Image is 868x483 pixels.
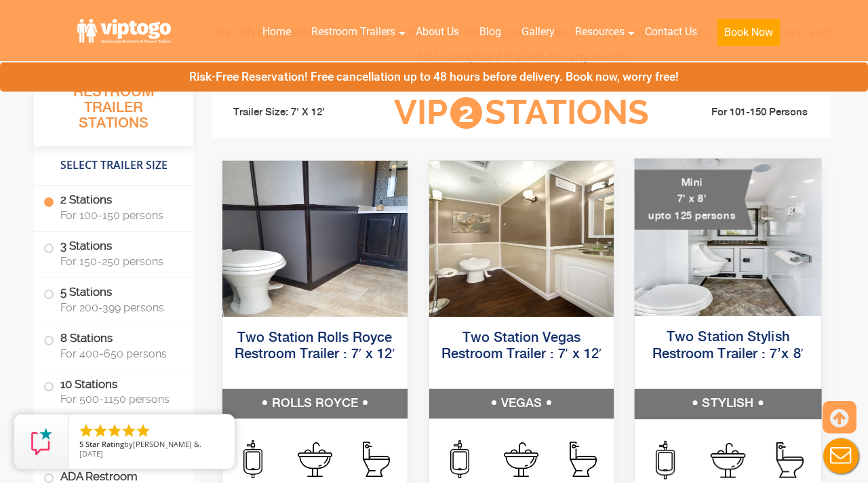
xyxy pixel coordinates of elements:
li:  [121,423,137,439]
span: by [79,440,224,450]
span: For 500-1150 persons [60,393,177,406]
label: 3 Stations [43,232,184,274]
span: [DATE] [79,448,103,459]
img: an icon of urinal [450,440,469,478]
span: [PERSON_NAME] &. [133,439,201,449]
span: For 200-399 persons [60,301,177,314]
span: For 400-650 persons [60,347,177,360]
img: an icon of sink [298,442,332,477]
a: Two Station Rolls Royce Restroom Trailer : 7′ x 12′ [235,331,395,362]
a: Gallery [511,17,565,47]
a: Two Station Vegas Restroom Trailer : 7′ x 12′ [441,331,602,362]
span: For 100-150 persons [60,209,177,222]
img: an icon of stall [363,442,390,477]
a: About Us [406,17,469,47]
button: Book Now [717,19,780,46]
img: Side view of two station restroom trailer with separate doors for males and females [429,161,614,317]
a: Blog [469,17,511,47]
a: Contact Us [635,17,707,47]
img: an icon of sink [711,442,746,478]
li:  [78,423,94,439]
span: 2 [450,97,482,129]
img: Review Rating [28,428,55,455]
h3: All Portable Restroom Trailer Stations [34,64,193,146]
a: Restroom Trailers [301,17,406,47]
h5: STYLISH [635,389,821,419]
img: an icon of stall [570,442,597,477]
img: Side view of two station restroom trailer with separate doors for males and females [222,161,408,317]
li: For 101-150 Persons [670,104,822,121]
li:  [135,423,151,439]
h3: VIP Stations [373,94,670,132]
h5: VEGAS [429,389,614,419]
label: 5 Stations [43,278,184,320]
label: 2 Stations [43,186,184,228]
a: Book Now [707,17,790,54]
h5: ROLLS ROYCE [222,389,408,419]
h4: Select Trailer Size [34,153,193,178]
li: Trailer Size: 7' X 12' [221,92,373,133]
a: Home [252,17,301,47]
img: an icon of sink [504,442,538,477]
div: Mini 7' x 8' upto 125 persons [635,170,753,230]
span: For 150-250 persons [60,255,177,268]
img: an icon of stall [776,442,804,478]
label: 8 Stations [43,324,184,366]
img: A mini restroom trailer with two separate stations and separate doors for males and females [635,159,821,316]
img: an icon of urinal [656,441,675,480]
li:  [92,423,108,439]
span: 5 [79,439,83,449]
a: Resources [565,17,635,47]
label: 10 Stations [43,370,184,412]
img: an icon of urinal [243,440,262,478]
li:  [106,423,123,439]
span: Star Rating [85,439,124,449]
button: Live Chat [814,429,868,483]
a: Two Station Stylish Restroom Trailer : 7’x 8′ [652,330,804,361]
